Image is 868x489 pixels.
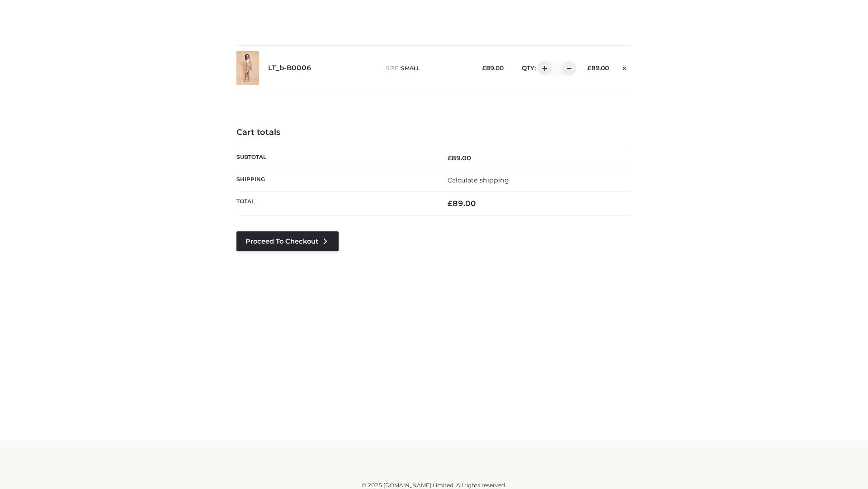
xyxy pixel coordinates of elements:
span: SMALL [401,65,420,72]
div: QTY: [513,61,573,76]
span: £ [448,199,453,208]
a: Proceed to Checkout [236,231,339,251]
a: Remove this item [618,61,632,73]
bdi: 89.00 [448,154,471,162]
a: Calculate shipping [448,176,509,184]
bdi: 89.00 [587,64,609,72]
span: £ [482,64,486,72]
p: size : [386,64,468,72]
bdi: 89.00 [482,64,504,72]
h4: Cart totals [236,128,632,138]
a: LT_b-B0006 [268,64,311,72]
th: Shipping [236,169,434,191]
bdi: 89.00 [448,199,476,208]
span: £ [448,154,452,162]
th: Subtotal [236,147,434,169]
img: LT_b-B0006 - SMALL [236,51,259,85]
th: Total [236,192,434,216]
span: £ [587,64,591,72]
